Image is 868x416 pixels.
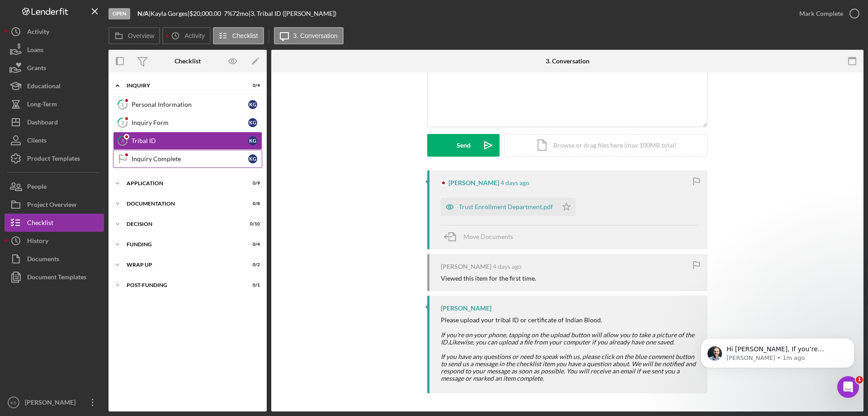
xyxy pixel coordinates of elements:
[5,232,104,250] button: History
[189,10,224,17] div: $20,000.00
[441,275,536,282] div: Viewed this item for the first time.
[113,132,262,150] a: 3Tribal IDKG
[127,262,237,268] div: Wrap up
[224,10,232,17] div: 7 %
[27,196,76,216] div: Project Overview
[27,268,86,288] div: Document Templates
[248,118,257,127] div: K G
[27,250,59,270] div: Documents
[27,149,80,170] div: Product Templates
[500,179,529,186] time: 2025-08-29 14:41
[441,225,522,248] button: Move Documents
[121,138,124,143] tspan: 3
[121,101,124,107] tspan: 1
[449,338,675,346] em: Likewise, you can upload a file from your computer if you already have one saved.
[441,353,696,382] em: If you have any questions or need to speak with us, please click on the blue comment button to se...
[244,282,260,288] div: 0 / 1
[108,8,130,19] div: Open
[5,250,104,268] button: Documents
[546,57,590,65] div: 3. Conversation
[244,201,260,206] div: 0 / 8
[132,137,248,144] div: Tribal ID
[5,95,104,113] button: Long-Term
[5,393,104,411] button: KS[PERSON_NAME]
[232,10,249,17] div: 72 mo
[856,376,863,383] span: 1
[5,131,104,149] button: Clients
[132,101,248,108] div: Personal Information
[5,177,104,196] button: People
[5,268,104,286] button: Document Templates
[248,100,257,109] div: K G
[249,10,336,17] div: | 3. Tribal ID ([PERSON_NAME])
[5,214,104,232] button: Checklist
[132,155,248,163] div: Inquiry Complete
[5,41,104,59] button: Loans
[274,27,344,44] button: 3. Conversation
[441,331,694,346] em: If you're on your phone, tapping on the upload button will allow you to take a picture of the ID.
[184,32,204,39] label: Activity
[23,393,81,414] div: [PERSON_NAME]
[27,23,49,43] div: Activity
[232,32,258,39] label: Checklist
[244,181,260,186] div: 0 / 9
[121,120,124,125] tspan: 2
[790,5,863,23] button: Mark Complete
[441,305,491,312] div: [PERSON_NAME]
[27,77,61,97] div: Educational
[127,282,237,288] div: Post-Funding
[5,196,104,214] button: Project Overview
[175,57,201,65] div: Checklist
[493,263,522,270] time: 2025-08-29 14:40
[293,32,338,39] label: 3. Conversation
[27,214,53,234] div: Checklist
[427,134,500,157] button: Send
[151,10,189,17] div: Kayla Gorges |
[441,198,576,216] button: Trust Enrollment Department.pdf
[27,59,46,79] div: Grants
[27,41,43,61] div: Loans
[113,114,262,132] a: 2Inquiry FormKG
[132,119,248,126] div: Inquiry Form
[837,376,859,398] iframe: Intercom live chat
[127,83,237,88] div: Inquiry
[11,400,17,405] text: KS
[27,113,58,134] div: Dashboard
[5,113,104,131] button: Dashboard
[127,221,237,227] div: Decision
[5,77,104,95] button: Educational
[248,136,257,145] div: K G
[459,203,553,210] div: Trust Enrollment Department.pdf
[244,242,260,247] div: 0 / 4
[244,262,260,268] div: 0 / 2
[113,96,262,114] a: 1Personal InformationKG
[5,149,104,167] a: Product Templates
[5,23,104,41] button: Activity
[448,179,499,186] div: [PERSON_NAME]
[463,233,513,240] span: Move Documents
[127,242,237,247] div: Funding
[248,154,257,163] div: K G
[441,263,491,270] div: [PERSON_NAME]
[441,316,698,324] div: Please upload your tribal ID or certificate of Indian Blood.
[457,134,471,157] div: Send
[27,177,47,198] div: People
[127,181,237,186] div: Application
[5,59,104,77] a: Grants
[213,27,264,44] button: Checklist
[128,32,154,39] label: Overview
[799,5,843,23] div: Mark Complete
